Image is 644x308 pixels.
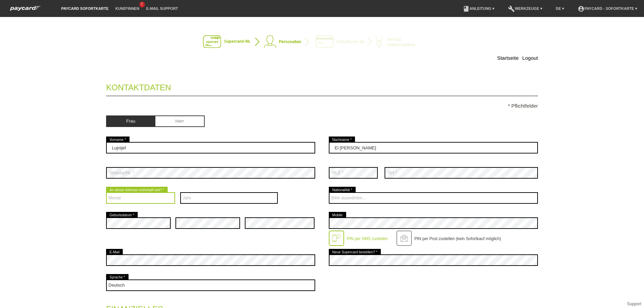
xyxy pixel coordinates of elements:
i: book [463,5,470,12]
a: account_circlepaycard - Sofortkarte ▾ [574,6,641,11]
a: DE ▾ [553,6,567,11]
a: Startseite [497,55,519,61]
a: Support [627,302,641,306]
a: E-Mail Support [143,6,182,11]
label: PIN per SMS zustellen [347,236,388,241]
i: account_circle [578,5,584,12]
a: Kund*innen [112,6,142,11]
a: bookAnleitung ▾ [459,6,498,11]
img: instantcard-v2-de-2.png [203,35,441,49]
span: 7 [139,2,145,7]
label: PIN per Post zustellen (kein Sofortkauf möglich) [414,236,501,241]
a: paycard Sofortkarte [58,6,112,11]
p: * Pflichtfelder [106,103,538,109]
legend: Kontaktdaten [106,76,538,96]
a: Logout [522,55,538,61]
i: build [508,5,515,12]
a: paycard Sofortkarte [7,8,44,13]
img: paycard Sofortkarte [7,5,44,12]
a: buildWerkzeuge ▾ [505,6,546,11]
